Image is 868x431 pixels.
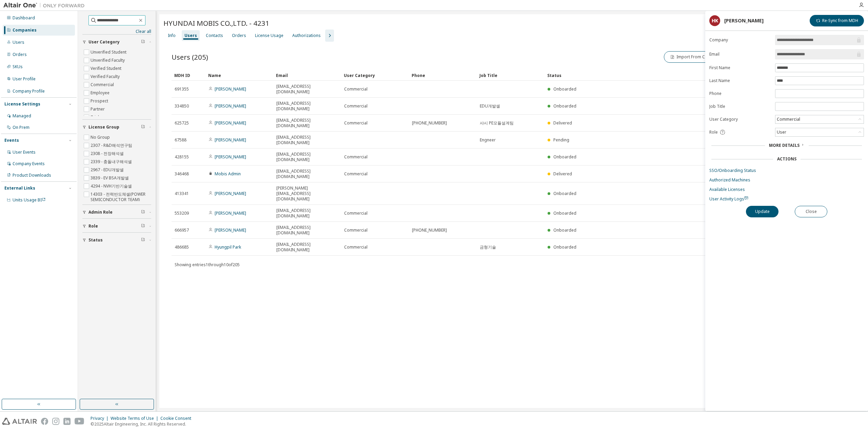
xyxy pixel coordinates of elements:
[13,173,51,178] div: Product Downloads
[276,208,338,219] span: [EMAIL_ADDRESS][DOMAIN_NAME]
[91,182,133,190] label: 4294 - NVH기반기술셀
[553,154,576,160] span: Onboarded
[141,237,145,243] span: Clear filter
[91,158,133,166] label: 2339 - 충돌내구해석셀
[13,64,23,70] div: SKUs
[553,191,576,196] span: Onboarded
[664,51,715,63] button: Import From CSV
[709,91,771,96] label: Phone
[547,70,812,81] div: Status
[175,120,189,126] span: 625725
[215,210,246,216] a: [PERSON_NAME]
[724,18,764,23] div: [PERSON_NAME]
[709,168,864,173] a: SSO/Onboarding Status
[13,197,46,203] span: Units Usage BI
[344,154,368,160] span: Commercial
[215,103,246,109] a: [PERSON_NAME]
[480,137,496,143] span: Engneer
[276,152,338,162] span: [EMAIL_ADDRESS][DOMAIN_NAME]
[13,150,36,155] div: User Events
[344,211,368,216] span: Commercial
[776,129,787,136] div: User
[13,52,27,57] div: Orders
[810,15,864,26] button: Re-Sync from MDH
[344,103,368,109] span: Commercial
[2,418,37,425] img: altair_logo.svg
[91,56,126,64] label: Unverified Faculty
[709,177,864,183] a: Authorized Machines
[769,142,800,148] span: More Details
[175,103,189,109] span: 334850
[91,105,106,113] label: Partner
[111,416,160,421] div: Website Terms of Use
[775,115,864,123] div: Commercial
[91,174,130,182] label: 3839 - EV BSA개발셀
[344,171,368,177] span: Commercial
[215,154,246,160] a: [PERSON_NAME]
[553,171,572,177] span: Delivered
[141,210,145,215] span: Clear filter
[175,86,189,92] span: 691355
[91,150,125,158] label: 2308 - 전장해석셀
[91,64,123,73] label: Verified Student
[82,233,151,248] button: Status
[232,33,246,38] div: Orders
[292,33,321,38] div: Authorizations
[88,210,113,215] span: Admin Role
[91,133,111,141] label: No Group
[91,166,125,174] label: 2967 - EDU개발셀
[344,228,368,233] span: Commercial
[91,421,195,427] p: © 2025 Altair Engineering, Inc. All Rights Reserved.
[709,104,771,109] label: Job Title
[91,81,115,89] label: Commercial
[13,125,29,130] div: On Prem
[776,116,801,123] div: Commercial
[4,138,19,143] div: Events
[344,244,368,250] span: Commercial
[709,196,748,202] span: User Activity Logs
[412,70,474,81] div: Phone
[479,70,542,81] div: Job Title
[82,35,151,50] button: User Category
[141,39,145,45] span: Clear filter
[775,128,864,136] div: User
[777,156,796,162] div: Actions
[215,86,246,92] a: [PERSON_NAME]
[553,103,576,109] span: Onboarded
[709,117,771,122] label: User Category
[709,52,771,57] label: Email
[412,228,447,233] span: [PHONE_NUMBER]
[480,244,496,250] span: 금형기술
[553,227,576,233] span: Onboarded
[276,225,338,236] span: [EMAIL_ADDRESS][DOMAIN_NAME]
[709,130,718,135] span: Role
[91,141,134,150] label: 2307 - R&D해석연구팀
[709,65,771,71] label: First Name
[175,211,189,216] span: 553209
[13,15,35,21] div: Dashboard
[13,161,45,166] div: Company Events
[206,33,223,38] div: Contacts
[174,70,203,81] div: MDH ID
[82,120,151,135] button: License Group
[160,416,195,421] div: Cookie Consent
[41,418,48,425] img: facebook.svg
[91,48,128,56] label: Unverified Student
[480,120,514,126] span: 샤시 PE모듈설계팀
[13,76,36,82] div: User Profile
[175,228,189,233] span: 666957
[215,227,246,233] a: [PERSON_NAME]
[276,70,338,81] div: Email
[709,78,771,83] label: Last Name
[276,118,338,129] span: [EMAIL_ADDRESS][DOMAIN_NAME]
[344,86,368,92] span: Commercial
[344,70,406,81] div: User Category
[215,191,246,196] a: [PERSON_NAME]
[276,242,338,253] span: [EMAIL_ADDRESS][DOMAIN_NAME]
[91,416,111,421] div: Privacy
[276,185,338,202] span: [PERSON_NAME][EMAIL_ADDRESS][DOMAIN_NAME]
[175,244,189,250] span: 486685
[344,120,368,126] span: Commercial
[52,418,59,425] img: instagram.svg
[4,101,40,107] div: License Settings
